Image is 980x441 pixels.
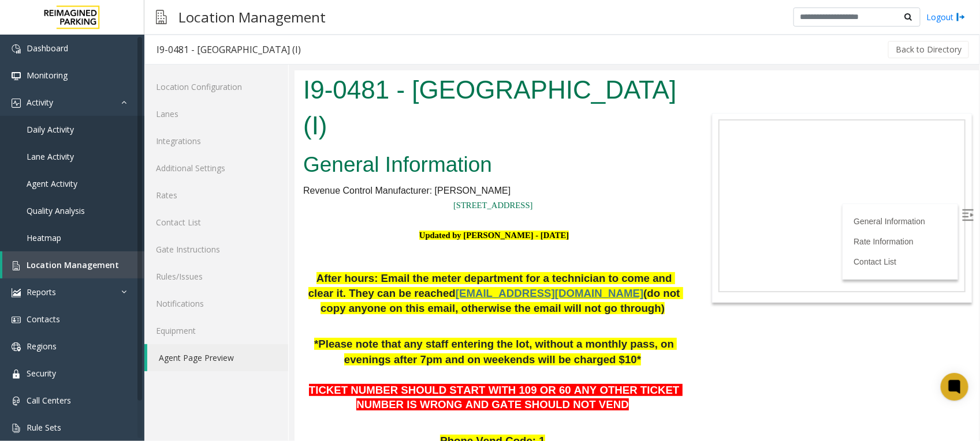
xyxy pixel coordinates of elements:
span: *Please note that any staff entering the lot, without a monthly pass, on evenings after 7pm and o... [20,267,382,295]
img: pageIcon [156,3,167,31]
span: Monitoring [27,70,68,81]
span: Agent Activity [27,178,77,189]
img: 'icon' [12,397,21,406]
span: Heatmap [27,232,61,243]
img: 'icon' [12,44,21,54]
div: I9-0481 - [GEOGRAPHIC_DATA] (I) [156,42,301,57]
a: Contact List [559,187,602,196]
a: General Information [559,146,631,156]
span: Contacts [27,314,60,325]
span: (do not copy anyone on this email, otherwise the email will not go through) [26,217,389,244]
span: Rule Sets [27,422,61,433]
a: Notifications [144,290,288,317]
span: Lane Activity [27,151,74,162]
img: 'icon' [12,342,21,352]
h3: Location Management [173,3,331,31]
span: TICKET NUMBER SHOULD START WITH 109 OR 60 ANY OTHER TICKET NUMBER IS WRONG AND GATE SHOULD NOT VEND [14,314,388,341]
a: Lanes [144,100,288,127]
a: [EMAIL_ADDRESS][DOMAIN_NAME] [161,218,349,228]
img: 'icon' [12,370,21,379]
img: Open/Close Sidebar Menu [668,139,679,150]
span: Location Management [27,259,119,270]
img: logout [956,11,966,23]
a: Location Configuration [144,73,288,100]
button: Back to Directory [888,41,969,58]
a: Gate Instructions [144,236,288,263]
span: [EMAIL_ADDRESS][DOMAIN_NAME] [161,217,349,229]
span: After hours: Email the meter department for a technician to come and clear it. They can be reached [14,202,381,229]
a: Location Management [2,251,144,278]
h1: I9-0481 - [GEOGRAPHIC_DATA] (I) [9,2,390,73]
a: Agent Page Preview [147,344,288,371]
a: Additional Settings [144,154,288,182]
a: Rates [144,182,288,209]
span: Dashboard [27,43,68,54]
a: Contact List [144,209,288,236]
img: 'icon' [12,71,21,81]
span: Revenue Control Manufacturer: [PERSON_NAME] [9,115,216,125]
span: Phone Vend Code: 1 [146,364,250,376]
b: Updated by [PERSON_NAME] - [DATE] [125,160,274,169]
span: Security [27,368,56,379]
a: Rules/Issues [144,263,288,290]
img: 'icon' [12,424,21,433]
span: Call Centers [27,395,71,406]
a: Logout [926,11,966,23]
a: Equipment [144,317,288,344]
a: [STREET_ADDRESS] [159,130,239,140]
span: Reports [27,287,56,297]
span: Quality Analysis [27,205,85,216]
img: 'icon' [12,315,21,325]
img: 'icon' [12,288,21,297]
span: Regions [27,341,57,352]
img: 'icon' [12,99,21,108]
h2: General Information [9,80,390,110]
span: Daily Activity [27,124,74,135]
a: Rate Information [559,167,619,176]
span: Activity [27,97,53,108]
img: 'icon' [12,261,21,270]
a: Integrations [144,127,288,154]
